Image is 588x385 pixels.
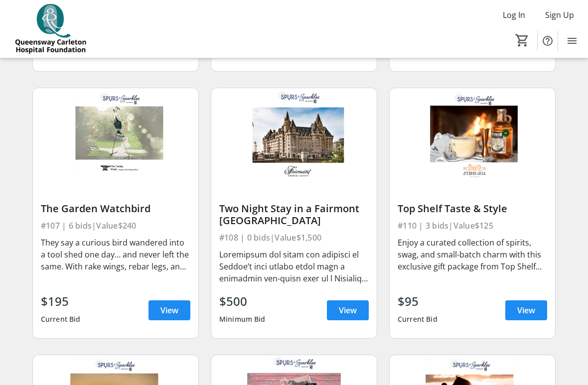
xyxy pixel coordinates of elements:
[33,88,198,181] img: The Garden Watchbird
[398,237,547,272] div: Enjoy a curated collection of spirits, swag, and small-batch charm with this exclusive gift packa...
[517,304,535,316] span: View
[160,304,178,316] span: View
[398,203,547,215] div: Top Shelf Taste & Style
[41,310,81,328] div: Current Bid
[390,88,555,181] img: Top Shelf Taste & Style
[219,231,369,245] div: #108 | 0 bids | Value $1,500
[219,249,369,284] div: Loremipsum dol sitam con adipisci el Seddoe’t inci utlabo etdol magn a enimadmin ven-quisn exer u...
[41,219,190,233] div: #107 | 6 bids | Value $240
[513,31,531,49] button: Cart
[495,7,533,23] button: Log In
[398,292,438,310] div: $95
[398,310,438,328] div: Current Bid
[219,292,266,310] div: $500
[41,203,190,215] div: The Garden Watchbird
[148,300,190,320] a: View
[6,4,95,54] img: QCH Foundation's Logo
[327,300,369,320] a: View
[211,88,377,181] img: Two Night Stay in a Fairmont Chateau Laurier Gold Room
[562,31,582,51] button: Menu
[503,9,525,21] span: Log In
[505,300,547,320] a: View
[398,219,547,233] div: #110 | 3 bids | Value $125
[41,237,190,272] div: They say a curious bird wandered into a tool shed one day… and never left the same. With rake win...
[41,292,81,310] div: $195
[219,310,266,328] div: Minimum Bid
[339,304,357,316] span: View
[538,31,558,51] button: Help
[537,7,582,23] button: Sign Up
[219,203,369,227] div: Two Night Stay in a Fairmont [GEOGRAPHIC_DATA]
[545,9,574,21] span: Sign Up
